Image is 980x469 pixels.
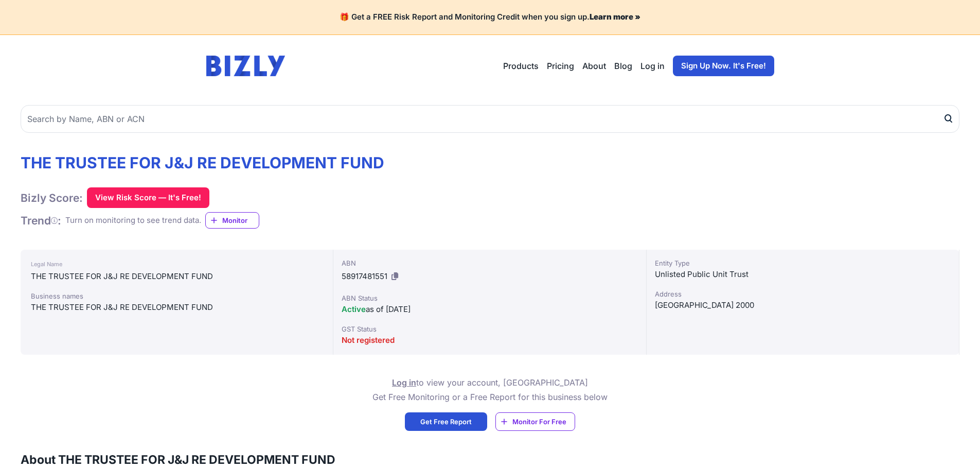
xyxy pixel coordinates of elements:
div: ABN Status [342,293,637,303]
div: Entity Type [655,258,951,268]
a: Sign Up Now. It's Free! [673,56,774,76]
div: ABN [342,258,637,268]
h4: 🎁 Get a FREE Risk Report and Monitoring Credit when you sign up. [12,12,968,22]
a: Get Free Report [405,412,487,431]
h3: About THE TRUSTEE FOR J&J RE DEVELOPMENT FUND [21,451,959,468]
button: Products [503,60,539,72]
div: GST Status [342,324,637,334]
input: Search by Name, ABN or ACN [21,105,959,133]
span: Not registered [342,335,395,345]
a: Log in [640,60,665,72]
h1: THE TRUSTEE FOR J&J RE DEVELOPMENT FUND [21,153,384,172]
span: Monitor For Free [512,416,566,427]
div: [GEOGRAPHIC_DATA] 2000 [655,299,951,311]
a: Monitor For Free [495,412,575,431]
span: Active [342,304,366,314]
h1: Bizly Score: [21,191,83,205]
div: as of [DATE] [342,303,637,316]
div: THE TRUSTEE FOR J&J RE DEVELOPMENT FUND [31,301,323,314]
a: Blog [614,60,632,72]
div: Address [655,289,951,299]
div: THE TRUSTEE FOR J&J RE DEVELOPMENT FUND [31,270,323,283]
a: Pricing [547,60,574,72]
div: Unlisted Public Unit Trust [655,268,951,281]
a: Log in [392,377,416,388]
a: Learn more » [590,12,640,22]
button: View Risk Score — It's Free! [87,187,209,208]
div: Business names [31,291,323,301]
span: 58917481551 [342,271,387,281]
div: Turn on monitoring to see trend data. [65,215,201,227]
span: Monitor [222,215,259,225]
h1: Trend : [21,214,61,228]
span: Get Free Report [420,416,472,427]
p: to view your account, [GEOGRAPHIC_DATA] Get Free Monitoring or a Free Report for this business below [372,375,608,404]
div: Legal Name [31,258,323,270]
a: About [582,60,606,72]
a: Monitor [205,212,259,229]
